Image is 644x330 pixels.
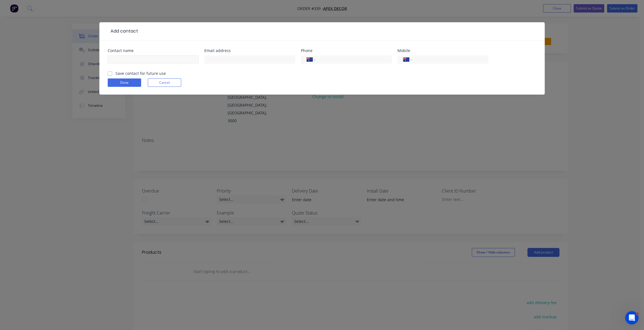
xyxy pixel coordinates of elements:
button: Cancel [148,78,181,87]
div: Email address [204,49,295,53]
label: Save contact for future use [115,70,166,76]
iframe: Intercom live chat [625,311,638,324]
div: Mobile [397,49,488,53]
div: Contact name [108,49,199,53]
div: Phone [301,49,392,53]
div: Add contact [108,28,138,35]
button: Done [108,78,141,87]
